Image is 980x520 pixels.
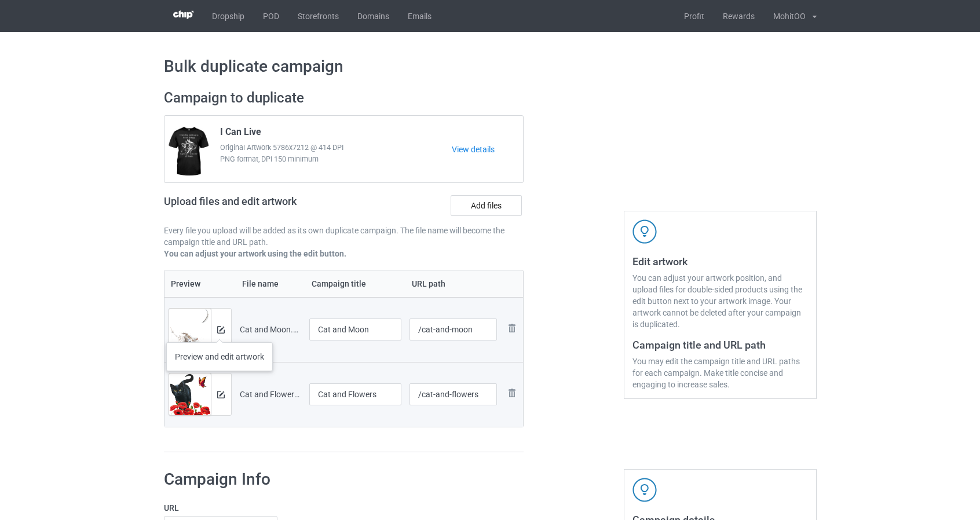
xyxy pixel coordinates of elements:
[632,478,657,502] img: svg+xml;base64,PD94bWwgdmVyc2lvbj0iMS4wIiBlbmNvZGluZz0iVVRGLTgiPz4KPHN2ZyB3aWR0aD0iNDJweCIgaGVpZ2...
[217,326,225,334] img: svg+xml;base64,PD94bWwgdmVyc2lvbj0iMS4wIiBlbmNvZGluZz0iVVRGLTgiPz4KPHN2ZyB3aWR0aD0iMTRweCIgaGVpZ2...
[164,502,508,514] label: URL
[164,89,524,107] h2: Campaign to duplicate
[505,321,519,335] img: svg+xml;base64,PD94bWwgdmVyc2lvbj0iMS4wIiBlbmNvZGluZz0iVVRGLTgiPz4KPHN2ZyB3aWR0aD0iMjhweCIgaGVpZ2...
[305,270,406,297] th: Campaign title
[169,373,211,424] img: original.png
[405,270,501,297] th: URL path
[164,195,380,217] h2: Upload files and edit artwork
[632,272,808,330] div: You can adjust your artwork position, and upload files for double-sided products using the edit b...
[164,469,508,490] h1: Campaign Info
[220,142,452,153] span: Original Artwork 5786x7212 @ 414 DPI
[632,255,808,268] h3: Edit artwork
[236,270,305,297] th: File name
[632,219,657,244] img: svg+xml;base64,PD94bWwgdmVyc2lvbj0iMS4wIiBlbmNvZGluZz0iVVRGLTgiPz4KPHN2ZyB3aWR0aD0iNDJweCIgaGVpZ2...
[240,324,301,335] div: Cat and Moon.png
[164,270,236,297] th: Preview
[452,144,523,155] a: View details
[164,225,524,248] p: Every file you upload will be added as its own duplicate campaign. The file name will become the ...
[164,249,346,258] b: You can adjust your artwork using the edit button.
[240,389,301,400] div: Cat and Flowers.png
[632,356,808,390] div: You may edit the campaign title and URL paths for each campaign. Make title concise and engaging ...
[166,342,273,371] div: Preview and edit artwork
[505,386,519,400] img: svg+xml;base64,PD94bWwgdmVyc2lvbj0iMS4wIiBlbmNvZGluZz0iVVRGLTgiPz4KPHN2ZyB3aWR0aD0iMjhweCIgaGVpZ2...
[764,2,806,31] div: MohitOO
[217,391,225,398] img: svg+xml;base64,PD94bWwgdmVyc2lvbj0iMS4wIiBlbmNvZGluZz0iVVRGLTgiPz4KPHN2ZyB3aWR0aD0iMTRweCIgaGVpZ2...
[632,338,808,351] h3: Campaign title and URL path
[169,309,211,362] img: original.png
[220,126,261,142] span: I Can Live
[164,56,817,77] h1: Bulk duplicate campaign
[173,10,193,19] img: 3d383065fc803cdd16c62507c020ddf8.png
[451,195,522,216] label: Add files
[220,153,452,165] span: PNG format, DPI 150 minimum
